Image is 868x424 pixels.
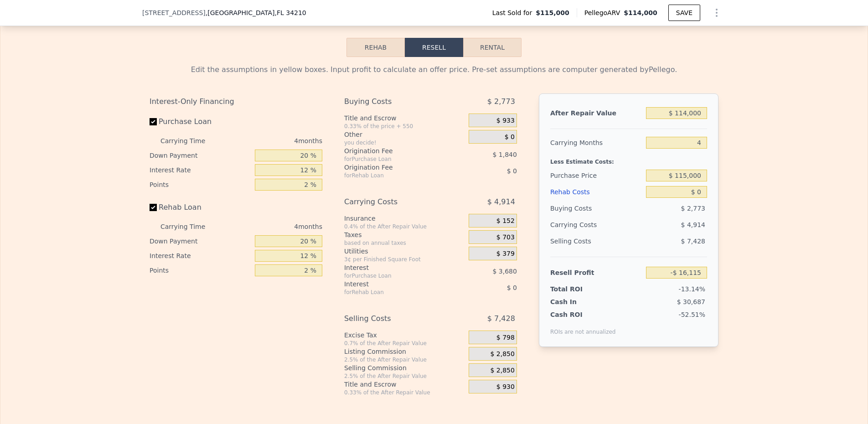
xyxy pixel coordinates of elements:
[344,256,465,263] div: 3¢ per Finished Square Foot
[550,200,642,217] div: Buying Costs
[344,340,465,347] div: 0.7% of the After Repair Value
[505,133,515,141] span: $ 0
[344,230,465,239] div: Taxes
[507,167,517,175] span: $ 0
[681,221,705,228] span: $ 4,914
[584,8,624,17] span: Pellego ARV
[681,205,705,212] span: $ 2,773
[550,184,642,200] div: Rehab Costs
[550,310,616,319] div: Cash ROI
[492,151,517,158] span: $ 1,840
[274,9,306,16] span: , FL 34210
[160,219,220,234] div: Carrying Time
[536,8,569,17] span: $115,000
[344,331,465,340] div: Excise Tax
[344,380,465,389] div: Title and Escrow
[492,268,517,275] span: $ 3,680
[142,8,206,17] span: [STREET_ADDRESS]
[150,148,251,163] div: Down Payment
[490,367,514,375] span: $ 2,850
[681,238,705,245] span: $ 7,428
[550,105,642,121] div: After Repair Value
[344,172,446,179] div: for Rehab Loan
[206,8,306,17] span: , [GEOGRAPHIC_DATA]
[150,114,251,130] label: Purchase Loan
[344,363,465,372] div: Selling Commission
[487,310,515,327] span: $ 7,428
[344,223,465,230] div: 0.4% of the After Repair Value
[150,177,251,192] div: Points
[344,347,465,356] div: Listing Commission
[679,285,705,293] span: -13.14%
[150,199,251,216] label: Rehab Loan
[150,118,157,125] input: Purchase Loan
[344,239,465,247] div: based on annual taxes
[708,4,726,22] button: Show Options
[344,146,446,155] div: Origination Fee
[150,248,251,263] div: Interest Rate
[344,214,465,223] div: Insurance
[550,134,642,151] div: Carrying Months
[150,263,251,278] div: Points
[492,8,536,17] span: Last Sold for
[344,279,446,289] div: Interest
[223,134,322,148] div: 4 months
[344,289,446,296] div: for Rehab Loan
[496,117,515,125] span: $ 933
[344,194,446,210] div: Carrying Costs
[496,233,515,242] span: $ 703
[344,263,446,272] div: Interest
[496,383,515,391] span: $ 930
[550,167,642,184] div: Purchase Price
[550,233,642,249] div: Selling Costs
[550,297,607,306] div: Cash In
[405,38,463,57] button: Resell
[487,93,515,110] span: $ 2,773
[344,155,446,163] div: for Purchase Loan
[150,93,322,110] div: Interest-Only Financing
[496,250,515,258] span: $ 379
[344,93,446,110] div: Buying Costs
[344,372,465,380] div: 2.5% of the After Repair Value
[344,163,446,172] div: Origination Fee
[150,234,251,248] div: Down Payment
[550,151,707,167] div: Less Estimate Costs:
[344,389,465,396] div: 0.33% of the After Repair Value
[344,123,465,130] div: 0.33% of the price + 550
[496,334,515,342] span: $ 798
[550,284,607,294] div: Total ROI
[150,163,251,177] div: Interest Rate
[490,350,514,358] span: $ 2,850
[550,217,607,233] div: Carrying Costs
[223,219,322,234] div: 4 months
[550,264,642,281] div: Resell Profit
[344,130,465,139] div: Other
[150,204,157,211] input: Rehab Loan
[344,247,465,256] div: Utilities
[677,298,705,305] span: $ 30,687
[463,38,522,57] button: Rental
[624,9,657,16] span: $114,000
[487,194,515,210] span: $ 4,914
[344,310,446,327] div: Selling Costs
[160,134,220,148] div: Carrying Time
[344,139,465,146] div: you decide!
[496,217,515,225] span: $ 152
[507,284,517,291] span: $ 0
[344,272,446,279] div: for Purchase Loan
[344,356,465,363] div: 2.5% of the After Repair Value
[679,311,705,318] span: -52.51%
[346,38,405,57] button: Rehab
[550,319,616,336] div: ROIs are not annualized
[344,114,465,123] div: Title and Escrow
[668,5,700,21] button: SAVE
[150,64,718,75] div: Edit the assumptions in yellow boxes. Input profit to calculate an offer price. Pre-set assumptio...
